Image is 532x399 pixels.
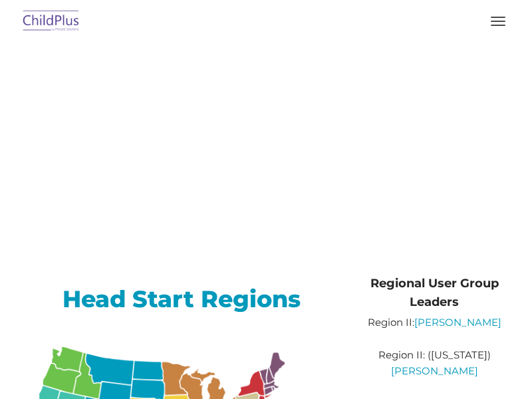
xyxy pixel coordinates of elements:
[360,347,509,379] p: Region II: ([US_STATE])
[23,284,340,314] h2: Head Start Regions
[20,6,82,37] img: ChildPlus by Procare Solutions
[414,316,501,329] a: [PERSON_NAME]
[391,364,478,377] a: [PERSON_NAME]
[360,315,509,331] p: Region II:
[360,274,509,311] h4: Regional User Group Leaders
